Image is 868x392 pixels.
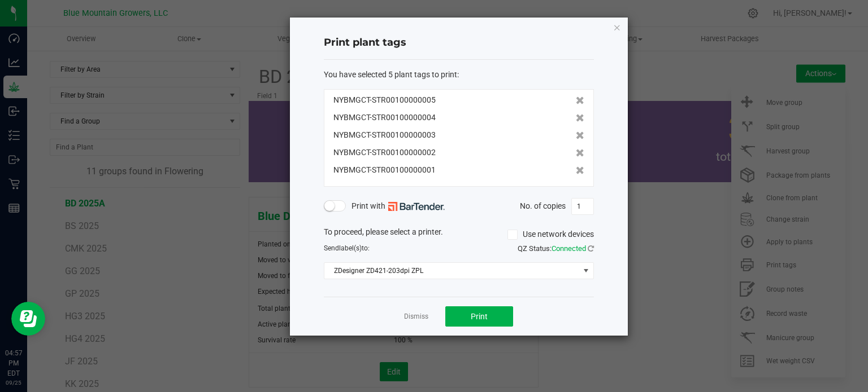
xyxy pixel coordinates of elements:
[507,228,594,240] label: Use network devices
[404,312,428,321] a: Dismiss
[333,164,436,176] span: NYBMGCT-STR00100000001
[324,36,594,50] h4: Print plant tags
[333,129,436,141] span: NYBMGCT-STR00100000003
[333,112,436,124] span: NYBMGCT-STR00100000004
[324,69,594,81] div: :
[520,201,566,210] span: No. of copies
[351,200,445,212] span: Print with
[471,312,488,321] span: Print
[388,202,445,211] img: bartender.png
[552,244,586,253] span: Connected
[324,263,579,279] span: ZDesigner ZD421-203dpi ZPL
[445,306,513,327] button: Print
[324,244,370,252] span: Send to:
[333,147,436,158] span: NYBMGCT-STR00100000002
[11,302,45,336] iframe: Resource center
[333,94,436,106] span: NYBMGCT-STR00100000005
[324,70,457,79] span: You have selected 5 plant tags to print
[339,244,362,252] span: label(s)
[518,244,594,253] span: QZ Status:
[315,226,602,243] div: To proceed, please select a printer.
